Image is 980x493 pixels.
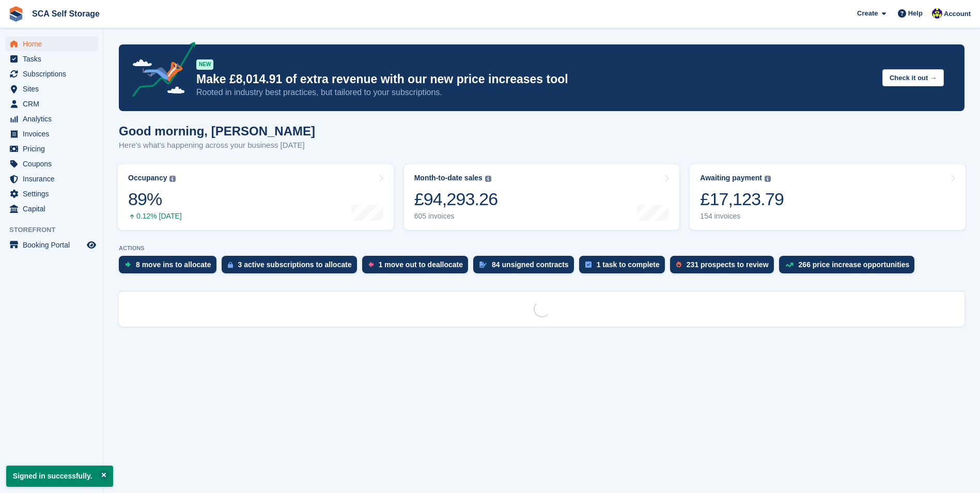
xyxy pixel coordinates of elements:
span: Settings [23,187,85,201]
a: 3 active subscriptions to allocate [222,256,362,279]
div: 154 invoices [700,212,784,221]
a: 266 price increase opportunities [779,256,920,279]
img: price-adjustments-announcement-icon-8257ccfd72463d97f412b2fc003d46551f7dbcb40ab6d574587a9cd5c0d94... [123,42,196,101]
div: Month-to-date sales [414,174,483,182]
a: Month-to-date sales £94,293.26 605 invoices [404,164,680,230]
div: Occupancy [128,174,167,182]
a: Preview store [85,239,98,251]
a: menu [5,238,98,252]
p: Make £8,014.91 of extra revenue with our new price increases tool [196,72,874,87]
img: contract_signature_icon-13c848040528278c33f63329250d36e43548de30e8caae1d1a13099fd9432cc5.svg [479,261,487,268]
span: Invoices [23,127,85,141]
span: Help [908,8,923,19]
button: Check it out → [882,69,944,86]
img: icon-info-grey-7440780725fd019a000dd9b08b2336e03edf1995a4989e88bcd33f0948082b44.svg [485,176,491,182]
a: Occupancy 89% 0.12% [DATE] [118,164,394,230]
a: menu [5,127,98,141]
img: prospect-51fa495bee0391a8d652442698ab0144808aea92771e9ea1ae160a38d050c398.svg [676,261,681,268]
img: task-75834270c22a3079a89374b754ae025e5fb1db73e45f91037f5363f120a921f8.svg [585,261,592,268]
div: Awaiting payment [700,174,762,182]
div: 0.12% [DATE] [128,212,182,221]
a: menu [5,82,98,96]
a: menu [5,172,98,186]
a: menu [5,187,98,201]
a: 1 task to complete [579,256,670,279]
span: Storefront [9,225,103,235]
div: 89% [128,189,182,210]
span: Sites [23,82,85,96]
div: 8 move ins to allocate [136,260,211,269]
a: 84 unsigned contracts [473,256,579,279]
a: SCA Self Storage [28,5,104,22]
img: stora-icon-8386f47178a22dfd0bd8f6a31ec36ba5ce8667c1dd55bd0f319d3a0aa187defe.svg [8,6,24,22]
span: CRM [23,97,85,111]
div: £94,293.26 [414,189,498,210]
img: icon-info-grey-7440780725fd019a000dd9b08b2336e03edf1995a4989e88bcd33f0948082b44.svg [169,176,176,182]
a: menu [5,52,98,66]
div: 231 prospects to review [687,260,769,269]
span: Account [944,9,971,19]
a: menu [5,142,98,156]
a: 8 move ins to allocate [119,256,222,279]
div: 266 price increase opportunities [799,260,910,269]
img: move_outs_to_deallocate_icon-f764333ba52eb49d3ac5e1228854f67142a1ed5810a6f6cc68b1a99e826820c5.svg [368,261,374,268]
a: menu [5,202,98,216]
h1: Good morning, [PERSON_NAME] [119,124,315,138]
a: menu [5,37,98,51]
img: price_increase_opportunities-93ffe204e8149a01c8c9dc8f82e8f89637d9d84a8eef4429ea346261dce0b2c0.svg [785,263,794,267]
a: menu [5,112,98,126]
span: Insurance [23,172,85,186]
p: Here's what's happening across your business [DATE] [119,140,315,151]
span: Analytics [23,112,85,126]
span: Coupons [23,157,85,171]
a: Awaiting payment £17,123.79 154 invoices [690,164,966,230]
div: £17,123.79 [700,189,784,210]
a: menu [5,157,98,171]
p: ACTIONS [119,245,965,252]
p: Signed in successfully. [6,466,113,487]
span: Create [857,8,878,19]
span: Booking Portal [23,238,85,252]
a: menu [5,97,98,111]
p: Rooted in industry best practices, but tailored to your subscriptions. [196,87,874,98]
img: icon-info-grey-7440780725fd019a000dd9b08b2336e03edf1995a4989e88bcd33f0948082b44.svg [765,176,771,182]
span: Subscriptions [23,67,85,81]
div: 3 active subscriptions to allocate [238,260,352,269]
img: active_subscription_to_allocate_icon-d502201f5373d7db506a760aba3b589e785aa758c864c3986d89f69b8ff3... [228,261,233,268]
a: 231 prospects to review [670,256,779,279]
a: menu [5,67,98,81]
div: 1 task to complete [597,260,660,269]
div: 84 unsigned contracts [492,260,569,269]
img: move_ins_to_allocate_icon-fdf77a2bb77ea45bf5b3d319d69a93e2d87916cf1d5bf7949dd705db3b84f3ca.svg [125,261,131,268]
a: 1 move out to deallocate [362,256,473,279]
span: Tasks [23,52,85,66]
div: 605 invoices [414,212,498,221]
div: NEW [196,59,213,70]
img: Thomas Webb [932,8,942,19]
span: Pricing [23,142,85,156]
div: 1 move out to deallocate [379,260,463,269]
span: Home [23,37,85,51]
span: Capital [23,202,85,216]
